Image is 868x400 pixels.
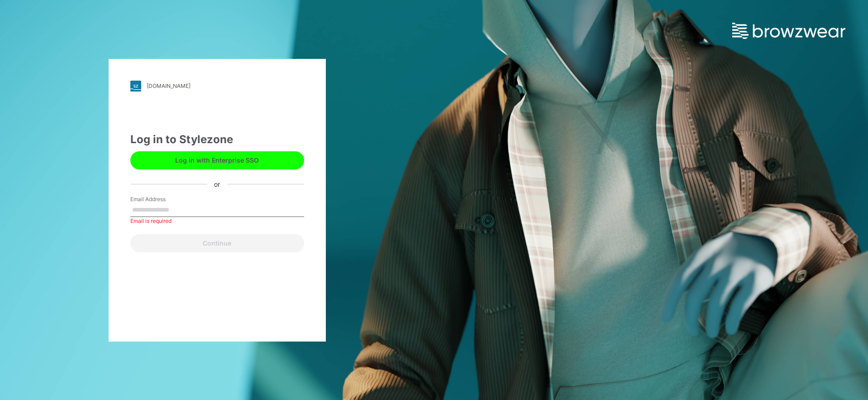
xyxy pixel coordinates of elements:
div: or [207,179,227,189]
button: Log in with Enterprise SSO [130,151,304,169]
a: [DOMAIN_NAME] [130,81,304,92]
div: Log in to Stylezone [130,131,304,148]
div: Email is required [130,217,304,225]
div: [DOMAIN_NAME] [147,82,191,89]
img: browzwear-logo.e42bd6dac1945053ebaf764b6aa21510.svg [732,23,845,39]
img: stylezone-logo.562084cfcfab977791bfbf7441f1a819.svg [130,81,141,92]
label: Email Address [130,195,194,203]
